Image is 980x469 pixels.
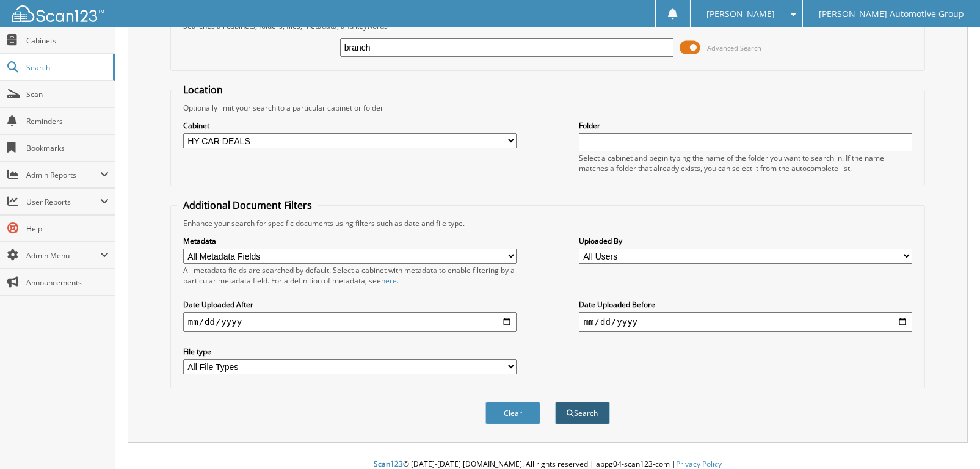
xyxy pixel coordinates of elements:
span: [PERSON_NAME] [706,10,775,18]
label: Uploaded By [579,236,912,246]
label: File type [183,346,517,357]
label: Cabinet [183,120,517,131]
span: Admin Menu [26,250,100,261]
input: start [183,312,517,332]
div: Select a cabinet and begin typing the name of the folder you want to search in. If the name match... [579,153,912,173]
span: [PERSON_NAME] Automotive Group [819,10,964,18]
div: Optionally limit your search to a particular cabinet or folder [177,103,918,113]
button: Search [555,402,610,424]
span: Search [26,62,107,73]
label: Date Uploaded Before [579,299,912,310]
span: Scan123 [374,459,403,469]
iframe: Chat Widget [919,410,980,469]
legend: Additional Document Filters [177,198,318,212]
span: User Reports [26,197,100,207]
legend: Location [177,83,229,96]
img: scan123-logo-white.svg [12,5,104,22]
span: Scan [26,89,109,100]
button: Clear [485,402,540,424]
input: end [579,312,912,332]
span: Cabinets [26,35,109,46]
a: Privacy Policy [676,459,722,469]
span: Advanced Search [707,43,761,53]
span: Help [26,224,109,234]
div: All metadata fields are searched by default. Select a cabinet with metadata to enable filtering b... [183,265,517,286]
label: Folder [579,120,912,131]
a: here [381,275,397,286]
span: Announcements [26,277,109,288]
span: Bookmarks [26,143,109,153]
div: Enhance your search for specific documents using filters such as date and file type. [177,218,918,228]
span: Reminders [26,116,109,126]
label: Date Uploaded After [183,299,517,310]
label: Metadata [183,236,517,246]
span: Admin Reports [26,170,100,180]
